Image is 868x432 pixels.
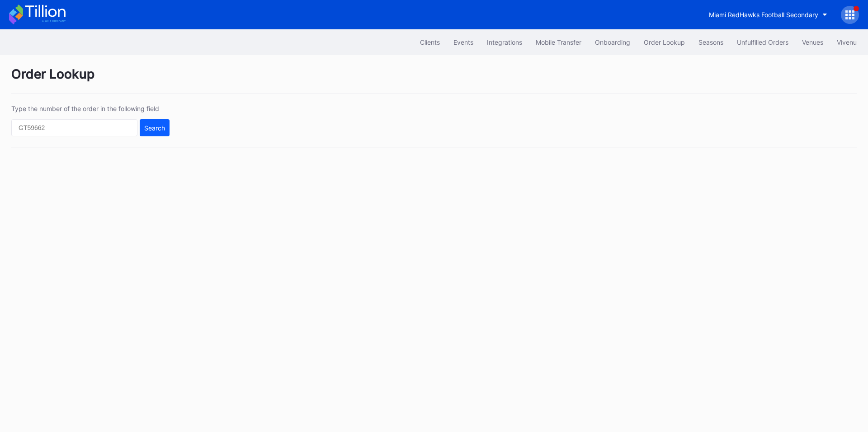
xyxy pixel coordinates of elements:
[536,38,581,46] div: Mobile Transfer
[737,38,788,46] div: Unfulfilled Orders
[637,34,692,51] button: Order Lookup
[837,38,857,46] div: Vivenu
[529,34,588,51] button: Mobile Transfer
[698,38,723,46] div: Seasons
[144,124,165,132] div: Search
[795,34,830,51] button: Venues
[802,38,823,46] div: Venues
[644,38,685,46] div: Order Lookup
[595,38,630,46] div: Onboarding
[453,38,473,46] div: Events
[487,38,522,46] div: Integrations
[420,38,440,46] div: Clients
[11,66,857,93] div: Order Lookup
[11,119,137,136] input: GT59662
[480,34,529,51] button: Integrations
[709,11,818,19] div: Miami RedHawks Football Secondary
[11,105,170,112] div: Type the number of the order in the following field
[588,34,637,51] button: Onboarding
[702,6,834,23] button: Miami RedHawks Football Secondary
[447,34,480,51] button: Events
[413,34,447,51] button: Clients
[140,119,170,136] button: Search
[730,34,795,51] button: Unfulfilled Orders
[830,34,863,51] button: Vivenu
[692,34,730,51] button: Seasons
